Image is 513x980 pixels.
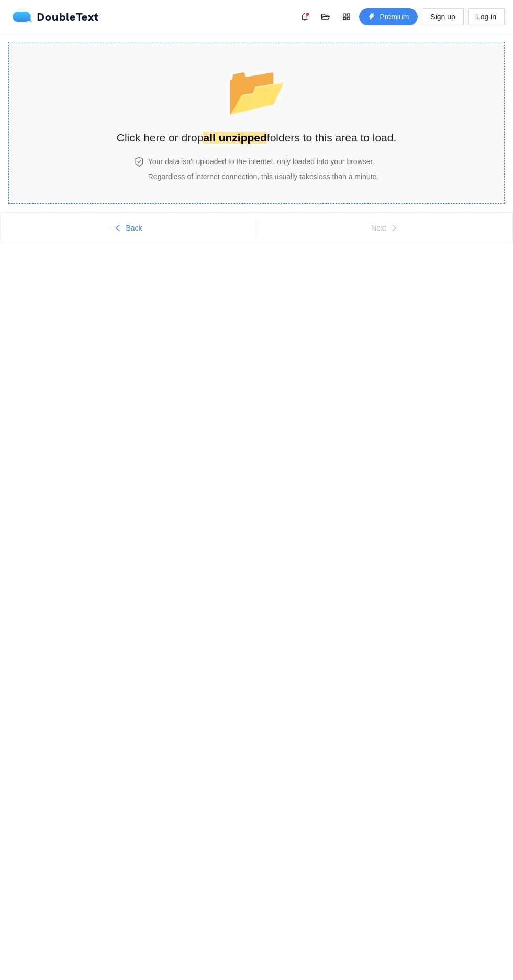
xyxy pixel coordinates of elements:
[13,12,99,22] a: logoDoubleText
[148,172,378,181] span: Regardless of internet connection, this usually takes less than a minute .
[203,132,266,144] strong: all unzipped
[296,8,313,25] button: bell
[227,64,287,117] span: folder
[476,11,496,23] span: Log in
[318,13,333,21] span: folder-open
[317,8,334,25] button: folder-open
[13,12,37,22] img: logo
[368,13,375,21] span: thunderbolt
[13,12,99,22] div: DoubleText
[256,220,512,236] button: Nextright
[1,220,256,236] button: leftBack
[114,224,121,233] span: left
[148,156,378,167] h4: Your data isn't uploaded to the internet, only loaded into your browser.
[297,13,313,21] span: bell
[430,11,455,23] span: Sign up
[126,222,142,234] span: Back
[380,11,409,23] span: Premium
[339,13,354,21] span: appstore
[117,129,397,146] h2: Click here or drop folders to this area to load.
[135,157,144,167] span: safety-certificate
[359,8,418,25] button: thunderboltPremium
[338,8,355,25] button: appstore
[468,8,505,25] button: Log in
[422,8,463,25] button: Sign up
